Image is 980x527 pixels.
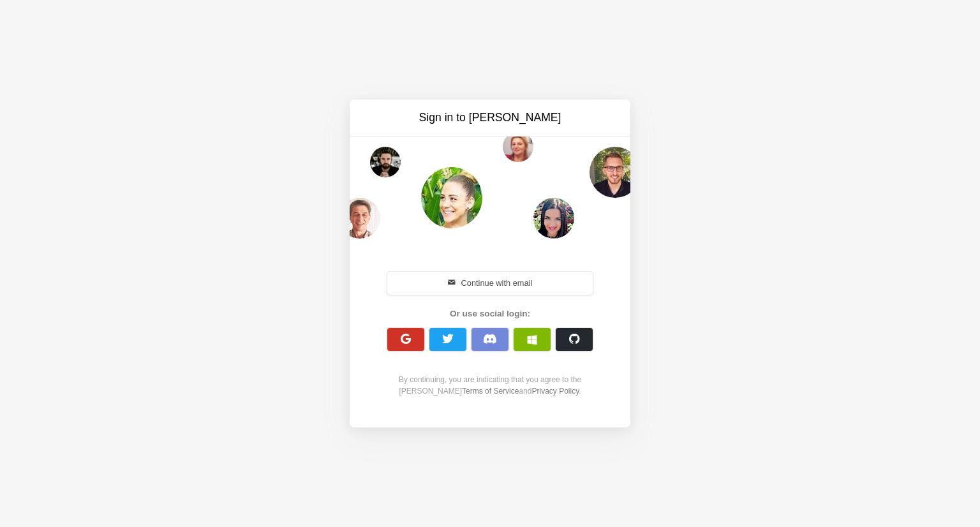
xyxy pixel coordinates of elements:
[531,387,579,396] a: Privacy Policy
[380,308,600,320] div: Or use social login:
[387,272,593,295] button: Continue with email
[380,374,600,397] div: By continuing, you are indicating that you agree to the [PERSON_NAME] and .
[462,387,519,396] a: Terms of Service
[383,110,597,126] h3: Sign in to [PERSON_NAME]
